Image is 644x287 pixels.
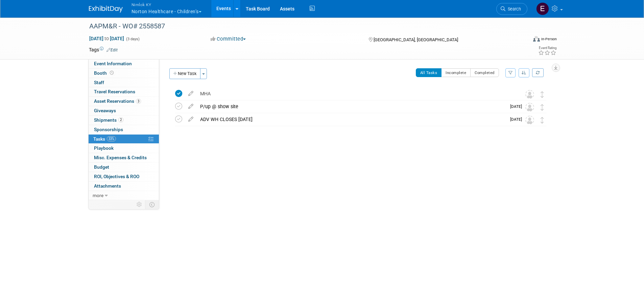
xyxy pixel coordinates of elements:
i: Move task [541,104,544,111]
span: Giveaways [94,108,116,113]
a: Attachments [89,182,159,191]
i: Move task [541,117,544,123]
span: Booth [94,70,115,76]
a: more [89,191,159,200]
span: Misc. Expenses & Credits [94,155,147,160]
i: Move task [541,91,544,98]
button: New Task [169,68,200,79]
button: Committed [208,35,248,43]
span: to [103,36,110,41]
a: Tasks33% [89,135,159,144]
div: Event Format [487,35,557,45]
a: Misc. Expenses & Credits [89,153,159,162]
span: Asset Reservations [94,98,141,104]
td: Personalize Event Tab Strip [134,200,145,209]
div: P/up @ show site [197,101,506,112]
span: 3 [136,99,141,104]
div: MHA [197,88,512,99]
img: ExhibitDay [89,6,123,13]
div: AAPM&R - WO# 2558587 [87,20,517,32]
a: Sponsorships [89,125,159,134]
span: [DATE] [DATE] [89,35,124,42]
span: more [93,193,103,198]
span: Search [505,6,521,11]
span: 2 [118,117,123,122]
img: Format-Inperson.png [533,36,540,42]
a: Refresh [532,68,544,77]
td: Tags [89,46,118,53]
div: Event Rating [538,46,556,50]
img: Unassigned [525,116,534,124]
a: edit [185,103,197,110]
span: Playbook [94,145,114,151]
a: Asset Reservations3 [89,97,159,106]
a: Event Information [89,59,159,68]
span: Nimlok KY [132,1,201,8]
img: Unassigned [525,90,534,99]
span: (3 days) [125,37,140,41]
span: Attachments [94,183,121,189]
a: Budget [89,163,159,172]
span: [DATE] [510,104,525,109]
button: Incomplete [441,68,471,77]
img: Unassigned [525,103,534,112]
span: Budget [94,164,109,170]
a: Booth [89,69,159,78]
a: Search [496,3,527,15]
span: Tasks [93,136,116,142]
a: Edit [106,48,118,52]
a: Giveaways [89,106,159,115]
a: ROI, Objectives & ROO [89,172,159,181]
span: Event Information [94,61,132,66]
a: Travel Reservations [89,87,159,96]
span: Staff [94,80,104,85]
button: Completed [470,68,499,77]
a: Playbook [89,144,159,153]
a: Shipments2 [89,116,159,125]
span: ROI, Objectives & ROO [94,174,139,179]
td: Toggle Event Tabs [145,200,159,209]
a: edit [185,91,197,97]
div: ADV WH CLOSES [DATE] [197,114,506,125]
span: Shipments [94,117,123,123]
button: All Tasks [416,68,442,77]
span: [GEOGRAPHIC_DATA], [GEOGRAPHIC_DATA] [374,37,458,42]
a: Staff [89,78,159,87]
span: [DATE] [510,117,525,122]
div: In-Person [541,37,557,42]
span: Travel Reservations [94,89,135,94]
span: Booth not reserved yet [109,70,115,75]
span: Sponsorships [94,127,123,132]
span: 33% [107,136,116,141]
img: Elizabeth Griffin [536,2,549,15]
a: edit [185,116,197,122]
